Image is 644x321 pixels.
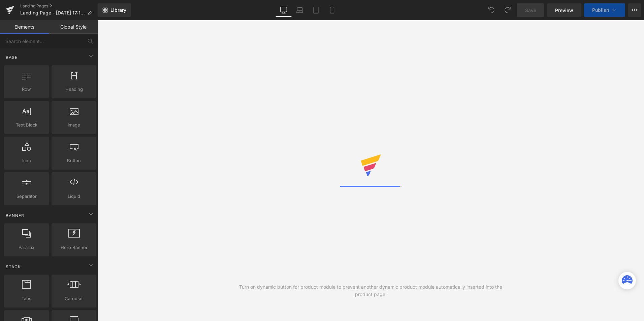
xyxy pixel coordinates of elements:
a: Preview [547,3,581,17]
span: Heading [54,86,94,93]
a: Landing Pages [20,3,98,9]
span: Button [54,157,94,164]
span: Library [110,7,126,13]
a: Tablet [308,3,324,17]
span: Liquid [54,193,94,200]
span: Hero Banner [54,244,94,251]
span: Banner [5,212,25,219]
a: Laptop [292,3,308,17]
span: Landing Page - [DATE] 17:11:02 [20,10,85,15]
button: More [628,3,641,17]
span: Text Block [6,121,47,129]
span: Publish [592,7,609,13]
a: Global Style [49,20,98,34]
span: Separator [6,193,47,200]
span: Image [54,121,94,129]
a: Mobile [324,3,340,17]
a: New Library [98,3,131,17]
span: Row [6,86,47,93]
span: Save [525,7,536,14]
span: Carousel [54,295,94,302]
span: Icon [6,157,47,164]
button: Undo [485,3,498,17]
button: Redo [501,3,514,17]
span: Stack [5,263,22,270]
span: Preview [555,7,573,14]
button: Publish [584,3,625,17]
span: Parallax [6,244,47,251]
div: Turn on dynamic button for product module to prevent another dynamic product module automatically... [234,283,508,298]
span: Tabs [6,295,47,302]
a: Desktop [276,3,292,17]
span: Base [5,54,18,61]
